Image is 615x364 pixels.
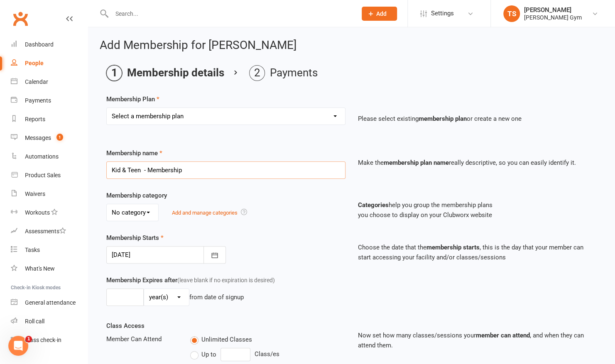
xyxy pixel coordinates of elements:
a: Messages 1 [11,129,88,147]
div: Messages [25,134,51,141]
a: Clubworx [10,8,31,29]
a: Workouts [11,203,88,222]
div: Member Can Attend [100,334,184,344]
label: Membership Expires after [106,275,275,285]
a: General attendance kiosk mode [11,293,88,312]
a: Add and manage categories [172,210,238,216]
div: Payments [25,97,51,104]
a: Assessments [11,222,88,241]
span: 1 [56,134,63,141]
label: Membership category [106,191,167,200]
p: Choose the date that the , this is the day that your member can start accessing your facility and... [358,242,597,262]
p: Now set how many classes/sessions your , and when they can attend them. [358,330,597,350]
a: Reports [11,110,88,129]
a: Class kiosk mode [11,331,88,349]
iframe: Intercom live chat [8,336,28,356]
a: Payments [11,91,88,110]
div: Roll call [25,318,44,325]
li: Payments [249,65,318,81]
strong: membership plan name [384,159,449,166]
a: Waivers [11,185,88,203]
p: Make the really descriptive, so you can easily identify it. [358,158,597,168]
div: Product Sales [25,172,61,178]
a: Product Sales [11,166,88,185]
div: Assessments [25,228,66,235]
a: Automations [11,147,88,166]
span: Up to [201,349,216,358]
h2: Add Membership for [PERSON_NAME] [100,39,603,52]
div: Reports [25,116,45,122]
strong: Categories [358,201,389,209]
div: Class/es [190,348,345,361]
div: [PERSON_NAME] Gym [524,14,582,21]
label: Membership Plan [106,94,159,104]
a: Dashboard [11,35,88,54]
li: Membership details [106,65,224,81]
span: Settings [431,4,454,23]
input: Search... [109,8,351,20]
div: Class check-in [25,337,61,343]
div: [PERSON_NAME] [524,6,582,14]
label: Membership name [106,148,162,158]
a: People [11,54,88,73]
a: Roll call [11,312,88,331]
div: Calendar [25,78,48,85]
label: Membership Starts [106,233,164,243]
div: What's New [25,265,55,272]
label: Class Access [106,321,145,331]
div: from date of signup [189,292,244,302]
span: 1 [25,336,32,342]
div: General attendance [25,299,76,306]
button: Add [362,7,397,21]
span: Add [376,10,387,17]
a: Calendar [11,73,88,91]
strong: membership plan [419,115,467,122]
a: Tasks [11,241,88,259]
div: Waivers [25,191,45,197]
a: What's New [11,259,88,278]
p: help you group the membership plans you choose to display on your Clubworx website [358,200,597,220]
div: People [25,60,44,66]
div: Tasks [25,247,40,253]
span: Unlimited Classes [201,335,252,343]
div: Automations [25,153,59,160]
div: Dashboard [25,41,54,48]
div: TS [503,5,520,22]
p: Please select existing or create a new one [358,114,597,124]
span: (leave blank if no expiration is desired) [177,277,275,283]
div: Workouts [25,209,50,216]
input: Enter membership name [106,161,345,179]
strong: member can attend [476,332,530,339]
strong: membership starts [426,244,480,251]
